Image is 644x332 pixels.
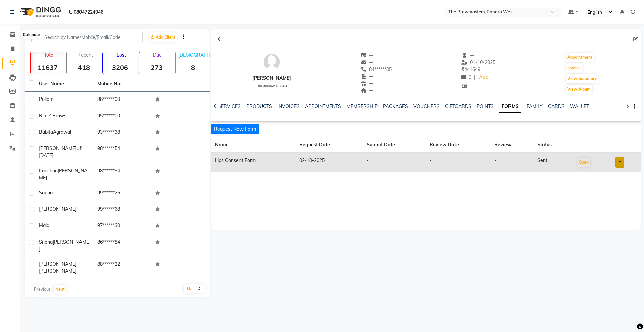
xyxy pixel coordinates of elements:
[74,3,103,21] b: 08047224946
[93,76,152,92] th: Mobile No.
[305,103,341,109] a: APPOINTMENTS
[211,153,295,172] td: Lips Consent Form
[383,103,408,109] a: PACKAGES
[141,52,173,58] p: Due
[461,66,464,72] span: ₹
[361,52,373,58] span: --
[39,129,53,135] span: Babita
[53,129,71,135] span: Agrawal
[39,145,76,151] span: [PERSON_NAME]
[426,137,490,153] th: Review Date
[566,63,582,73] button: Invoice
[499,101,521,113] a: FORMS
[39,268,76,274] span: [PERSON_NAME]
[246,103,272,109] a: PRODUCTS
[21,30,42,39] div: Calendar
[527,103,543,109] a: FAMILY
[39,190,53,196] span: Sapna
[361,59,373,65] span: --
[17,3,63,21] img: logo
[39,168,87,181] span: [PERSON_NAME]
[363,153,426,172] td: -
[474,74,475,81] span: |
[361,87,373,93] span: --
[106,52,137,58] p: Lost
[39,222,49,228] span: Mala
[252,75,291,82] div: [PERSON_NAME]
[548,103,565,109] a: CARDS
[176,63,210,72] strong: 8
[533,137,572,153] th: Status
[566,53,594,62] button: Appointment
[490,153,533,172] td: -
[277,103,300,109] a: INVOICES
[461,66,480,72] span: 441649
[103,63,137,72] strong: 3206
[461,59,495,65] span: 01-10-2025
[566,85,592,94] button: View Album
[461,74,471,80] span: 0
[461,52,474,58] span: --
[490,137,533,153] th: Review
[295,153,363,172] td: 02-10-2025
[478,73,490,82] a: Add
[445,103,471,109] a: GIFTCARDS
[218,103,241,109] a: SERVICES
[211,124,259,134] button: Request New Form
[258,84,288,88] span: [DEMOGRAPHIC_DATA]
[295,137,363,153] th: Request Date
[346,103,378,109] a: MEMBERSHIP
[477,103,494,109] a: POINTS
[214,32,228,45] div: Back to Client
[67,63,101,72] strong: 418
[39,261,76,267] span: [PERSON_NAME]
[139,63,173,72] strong: 273
[566,74,599,83] button: View Summary
[363,137,426,153] th: Submit Date
[39,96,54,102] span: pollomi
[69,52,101,58] p: Recent
[361,73,373,79] span: --
[54,285,66,294] button: Next
[361,80,373,86] span: --
[39,206,76,212] span: [PERSON_NAME]
[31,32,143,42] input: Search by Name/Mobile/Email/Code
[426,153,490,172] td: -
[570,103,589,109] a: WALLET
[39,239,53,245] span: sneha
[262,52,282,72] img: avatar
[33,52,65,58] p: Total
[178,52,210,58] p: [DEMOGRAPHIC_DATA]
[39,239,89,252] span: [PERSON_NAME]
[533,153,572,172] td: sent
[39,168,58,174] span: Kanchan
[413,103,440,109] a: VOUCHERS
[211,137,295,153] th: Name
[39,113,48,119] span: Rimi
[31,63,65,72] strong: 11637
[577,158,590,167] button: Open
[35,76,93,92] th: User Name
[149,32,177,42] a: Add Client
[48,113,66,119] span: Z Brows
